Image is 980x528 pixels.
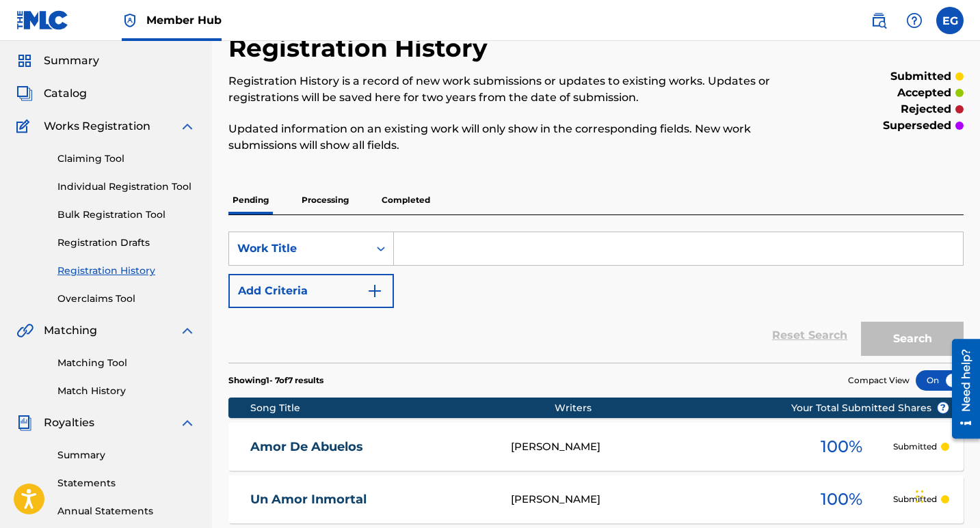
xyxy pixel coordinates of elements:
[378,186,434,214] p: Completed
[16,85,87,102] a: CatalogCatalog
[890,68,951,85] p: submitted
[44,53,99,69] span: Summary
[16,85,33,102] img: Catalog
[44,322,97,339] span: Matching
[44,118,150,135] span: Works Registration
[848,374,910,387] span: Compact View
[57,264,196,278] a: Registration History
[297,186,353,214] p: Processing
[511,492,791,508] div: [PERSON_NAME]
[57,384,196,398] a: Match History
[122,12,138,29] img: Top Rightsholder
[57,180,196,194] a: Individual Registration Tool
[228,374,323,387] p: Showing 1 - 7 of 7 results
[57,236,196,250] a: Registration Drafts
[883,117,951,134] p: superseded
[228,73,795,106] p: Registration History is a record of new work submissions or updates to existing works. Updates or...
[179,322,196,339] img: expand
[16,10,69,30] img: MLC Logo
[893,441,937,453] p: Submitted
[938,402,949,413] span: ?
[916,476,924,517] div: Drag
[57,448,196,462] a: Summary
[57,504,196,518] a: Annual Statements
[228,121,795,154] p: Updated information on an existing work will only show in the corresponding fields. New work subm...
[367,283,383,299] img: 9d2ae6d4665cec9f34b9.svg
[179,415,196,431] img: expand
[865,7,892,34] a: Public Search
[821,487,862,512] span: 100 %
[16,118,34,135] img: Works Registration
[871,12,887,29] img: search
[57,152,196,166] a: Claiming Tool
[893,493,937,505] p: Submitted
[16,415,33,431] img: Royalties
[57,356,196,370] a: Matching Tool
[791,401,949,415] span: Your Total Submitted Shares
[912,462,980,528] iframe: Chat Widget
[179,118,196,135] img: expand
[44,415,94,431] span: Royalties
[250,439,492,455] a: Amor De Abuelos
[57,208,196,222] a: Bulk Registration Tool
[942,334,980,444] iframe: Resource Center
[228,232,964,363] form: Search Form
[44,85,87,102] span: Catalog
[228,33,494,64] h2: Registration History
[901,7,928,34] div: Help
[16,53,33,69] img: Summary
[237,240,360,257] div: Work Title
[16,53,99,69] a: SummarySummary
[228,186,273,214] p: Pending
[897,85,951,101] p: accepted
[16,322,34,339] img: Matching
[250,401,555,415] div: Song Title
[936,7,964,34] div: User Menu
[901,101,951,117] p: rejected
[555,401,834,415] div: Writers
[906,12,923,29] img: help
[57,476,196,490] a: Statements
[57,292,196,306] a: Overclaims Tool
[511,439,791,455] div: [PERSON_NAME]
[146,12,222,28] span: Member Hub
[228,274,394,308] button: Add Criteria
[821,434,862,459] span: 100 %
[250,492,492,508] a: Un Amor Inmortal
